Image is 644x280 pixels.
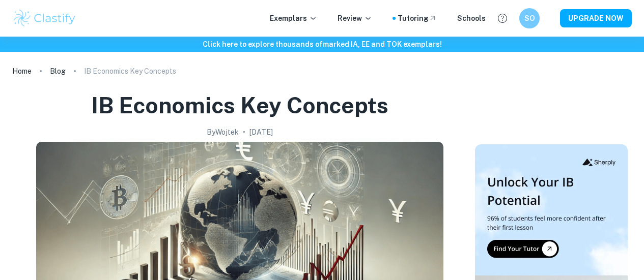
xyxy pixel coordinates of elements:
a: Schools [457,13,486,24]
button: UPGRADE NOW [560,9,632,27]
a: Blog [50,64,66,78]
p: • [243,127,245,138]
h2: By Wojtek [207,127,239,138]
h6: SO [524,13,536,24]
button: Help and Feedback [494,10,511,27]
h6: Click here to explore thousands of marked IA, EE and TOK exemplars ! [2,39,642,50]
button: SO [519,8,540,28]
p: IB Economics Key Concepts [84,66,176,77]
h1: IB Economics Key Concepts [91,90,388,120]
p: Exemplars [270,13,317,24]
img: Clastify logo [12,8,77,28]
h2: [DATE] [249,127,273,138]
a: Tutoring [398,13,437,24]
a: Home [12,64,32,78]
p: Review [338,13,372,24]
